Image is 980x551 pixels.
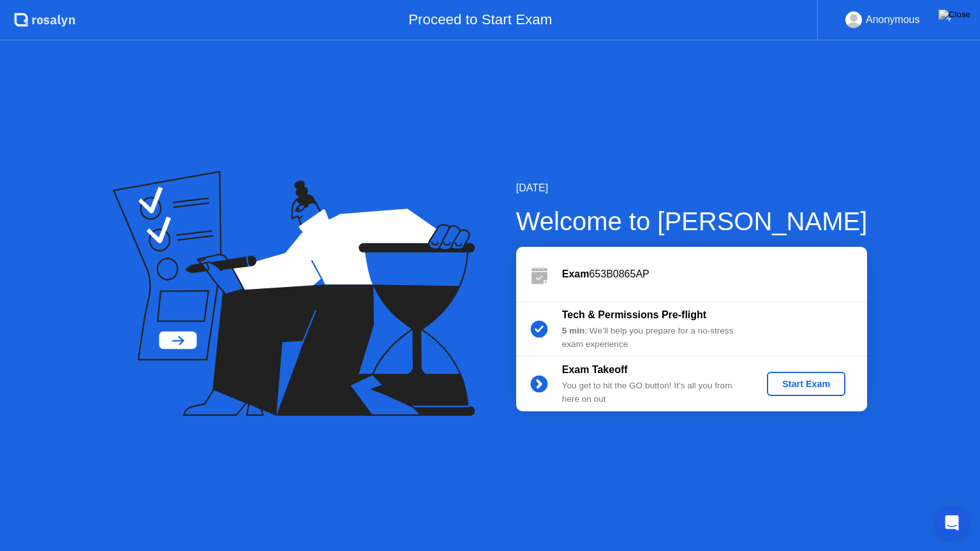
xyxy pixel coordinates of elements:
b: Tech & Permissions Pre-flight [562,309,706,320]
div: Anonymous [866,11,920,28]
button: Start Exam [767,372,845,396]
div: [DATE] [516,180,868,196]
div: You get to hit the GO button! It’s all you from here on out [562,379,746,406]
div: Start Exam [772,379,840,389]
div: Open Intercom Messenger [937,508,967,538]
b: Exam Takeoff [562,364,628,375]
div: 653B0865AP [562,267,867,282]
div: : We’ll help you prepare for a no-stress exam experience [562,325,746,351]
b: Exam [562,268,590,279]
img: Close [939,10,970,20]
div: Welcome to [PERSON_NAME] [516,202,868,240]
b: 5 min [562,326,585,335]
